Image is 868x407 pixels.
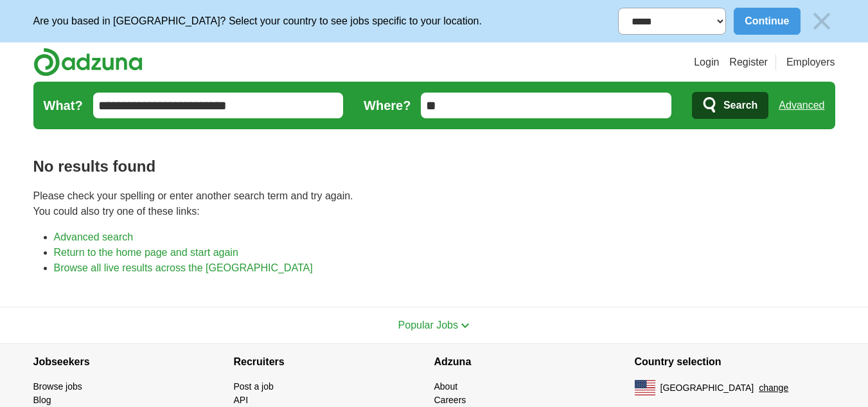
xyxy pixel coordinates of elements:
img: icon_close_no_bg.svg [808,8,835,35]
span: [GEOGRAPHIC_DATA] [660,381,754,395]
a: Register [729,55,768,70]
a: Careers [434,395,466,405]
a: Blog [33,395,51,405]
p: Please check your spelling or enter another search term and try again. You could also try one of ... [33,188,835,219]
span: Search [723,93,757,118]
img: US flag [635,380,655,395]
label: What? [44,96,83,115]
a: Browse jobs [33,381,82,392]
button: Continue [734,8,800,35]
img: Adzuna logo [33,48,143,77]
a: Post a job [234,381,274,392]
a: API [234,395,249,405]
a: Login [694,55,719,70]
a: Advanced [779,93,824,118]
a: Employers [786,55,835,70]
img: toggle icon [461,323,470,329]
a: Advanced search [54,231,134,242]
a: Return to the home page and start again [54,247,238,258]
p: Are you based in [GEOGRAPHIC_DATA]? Select your country to see jobs specific to your location. [33,14,482,29]
button: Search [692,92,768,119]
span: Popular Jobs [398,320,458,330]
button: change [759,381,788,395]
label: Where? [364,96,411,115]
a: About [434,381,458,392]
a: Browse all live results across the [GEOGRAPHIC_DATA] [54,262,313,273]
h1: No results found [33,155,835,178]
h4: Country selection [635,344,835,380]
